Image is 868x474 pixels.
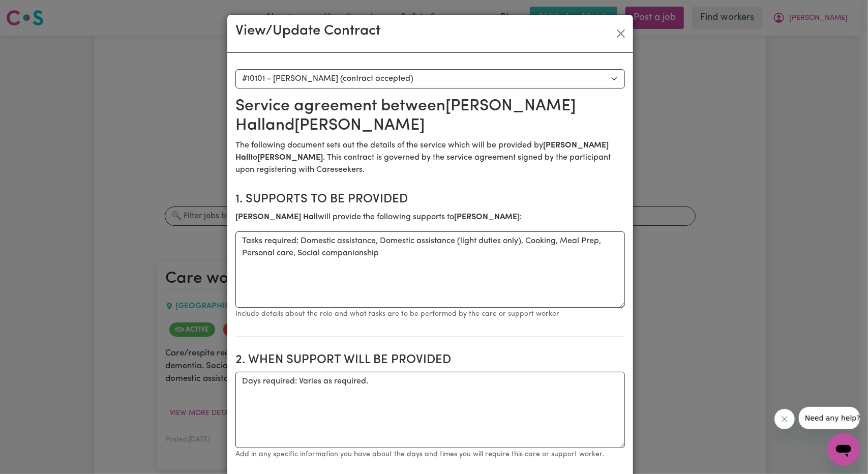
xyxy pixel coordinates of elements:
b: [PERSON_NAME] [454,213,520,221]
button: Close [613,25,629,42]
h3: View/Update Contract [235,23,380,40]
textarea: Tasks required: Domestic assistance, Domestic assistance (light duties only), Cooking, Meal Prep,... [235,231,625,308]
h2: 2. When support will be provided [235,353,625,368]
span: Need any help? [6,7,62,15]
b: [PERSON_NAME] Hall [235,213,318,221]
iframe: Close message [774,409,795,429]
small: Include details about the role and what tasks are to be performed by the care or support worker [235,310,559,318]
small: Add in any specific information you have about the days and times you will require this care or s... [235,451,604,458]
iframe: Button to launch messaging window [827,433,860,466]
b: [PERSON_NAME] [257,154,323,162]
p: The following document sets out the details of the service which will be provided by to . This co... [235,139,625,176]
h2: Service agreement between [PERSON_NAME] Hall and [PERSON_NAME] [235,97,625,136]
h2: 1. Supports to be provided [235,192,625,207]
iframe: Message from company [799,407,860,429]
textarea: Days required: Varies as required. [235,372,625,448]
p: will provide the following supports to : [235,211,625,223]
